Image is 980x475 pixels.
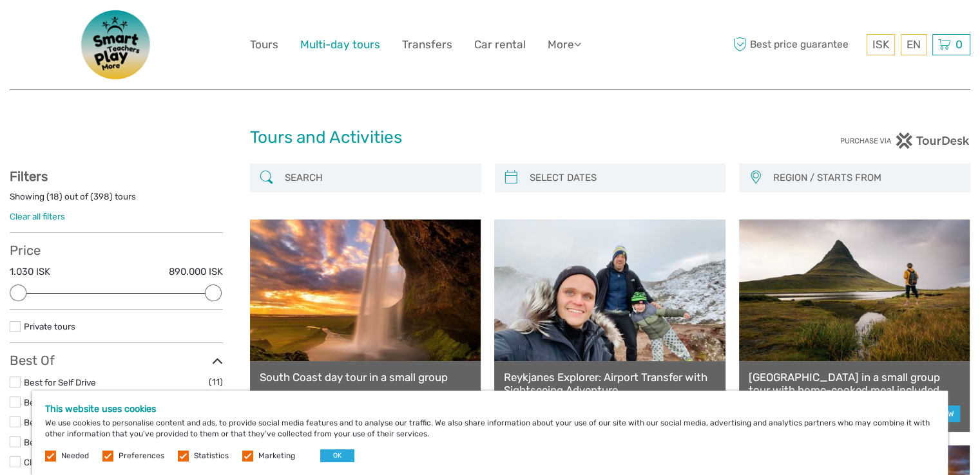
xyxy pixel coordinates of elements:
[260,371,471,384] a: South Coast day tour in a small group
[24,377,96,387] a: Best for Self Drive
[250,127,731,148] h1: Tours and Activities
[119,451,164,461] label: Preferences
[24,437,81,447] a: Best of Winter
[24,457,76,467] a: Classic Tours
[10,169,48,184] strong: Filters
[872,38,889,51] span: ISK
[524,167,720,189] input: SELECT DATES
[194,451,229,461] label: Statistics
[258,451,295,461] label: Marketing
[32,391,948,475] div: We use cookies to personalise content and ads, to provide social media features and to analyse ou...
[730,34,863,55] span: Best price guarantee
[10,265,50,279] label: 1.030 ISK
[24,321,75,331] a: Private tours
[93,191,110,203] label: 398
[24,417,89,427] a: Best of Summer
[10,211,65,221] a: Clear all filters
[504,371,715,397] a: Reykjanes Explorer: Airport Transfer with Sightseeing Adventure
[10,243,223,258] h3: Price
[767,167,964,189] button: REGION / STARTS FROM
[901,34,927,55] div: EN
[250,35,278,54] a: Tours
[24,397,157,407] a: Best of Reykjanes/Eruption Sites
[548,35,581,54] a: More
[840,133,970,149] img: PurchaseViaTourDesk.png
[10,353,223,368] h3: Best Of
[300,35,380,54] a: Multi-day tours
[169,265,223,279] label: 890.000 ISK
[50,191,59,203] label: 18
[474,35,526,54] a: Car rental
[402,35,452,54] a: Transfers
[10,191,223,210] div: Showing ( ) out of ( ) tours
[280,167,475,189] input: SEARCH
[749,371,960,397] a: [GEOGRAPHIC_DATA] in a small group tour with home-cooked meal included
[65,10,168,80] img: 3577-08614e58-788b-417f-8607-12aa916466bf_logo_big.png
[61,451,89,461] label: Needed
[954,38,965,51] span: 0
[45,404,935,414] h5: This website uses cookies
[209,375,223,389] span: (11)
[320,449,354,462] button: OK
